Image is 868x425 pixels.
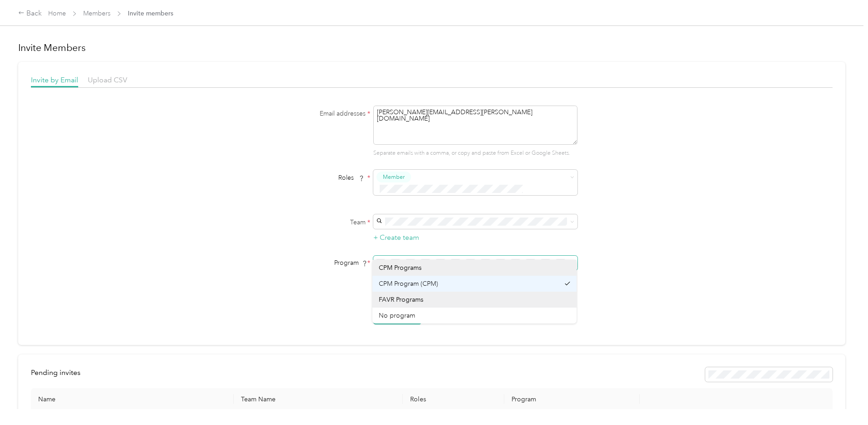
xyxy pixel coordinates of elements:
textarea: [PERSON_NAME][EMAIL_ADDRESS][PERSON_NAME][DOMAIN_NAME] [373,106,577,145]
span: CPM Program (CPM) [379,280,438,288]
label: Email addresses [257,109,371,118]
span: Member [383,173,405,181]
li: FAVR Programs [372,292,577,308]
a: Members [83,10,110,17]
a: Home [48,10,66,17]
span: Invite members [128,9,173,18]
iframe: Everlance-gr Chat Button Frame [817,374,868,425]
span: Pending invites [31,368,80,377]
th: Program [504,388,640,411]
th: Team Name [234,388,403,411]
div: Program [257,258,371,268]
span: Invite by Email [31,76,78,84]
span: Upload CSV [88,76,127,84]
span: No program [379,312,415,319]
th: Roles [403,388,504,411]
th: Name [31,388,234,411]
label: Team [257,218,371,227]
p: Separate emails with a comma, or copy and paste from Excel or Google Sheets. [373,149,577,157]
div: info-bar [31,367,833,382]
button: Member [376,172,411,183]
h1: Invite Members [18,41,845,54]
div: left-menu [31,367,87,382]
li: CPM Programs [372,260,577,276]
div: Back [18,8,42,19]
span: Roles [335,171,367,185]
button: + Create team [373,232,419,243]
div: Resend all invitations [705,367,833,382]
